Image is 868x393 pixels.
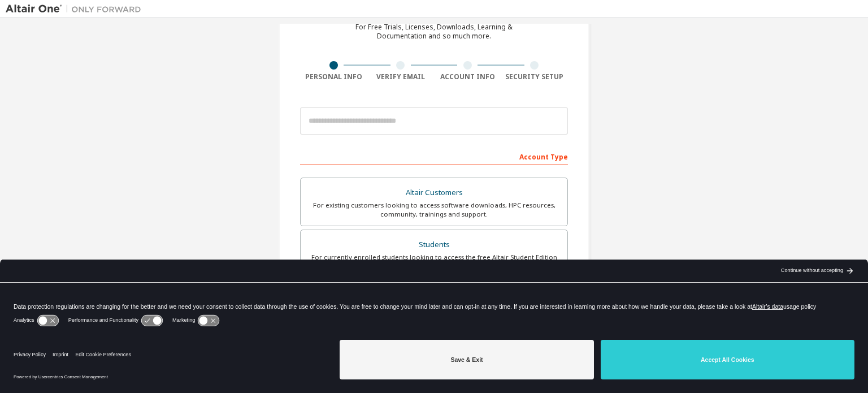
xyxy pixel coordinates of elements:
[6,3,147,15] img: Altair One
[501,72,568,81] div: Security Setup
[434,72,501,81] div: Account Info
[300,147,568,165] div: Account Type
[367,72,435,81] div: Verify Email
[307,253,561,271] div: For currently enrolled students looking to access the free Altair Student Edition bundle and all ...
[300,72,367,81] div: Personal Info
[307,201,561,219] div: For existing customers looking to access software downloads, HPC resources, community, trainings ...
[307,237,561,253] div: Students
[307,185,561,201] div: Altair Customers
[355,23,513,41] div: For Free Trials, Licenses, Downloads, Learning & Documentation and so much more.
